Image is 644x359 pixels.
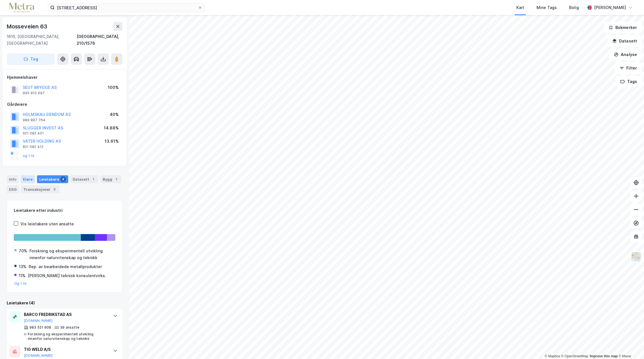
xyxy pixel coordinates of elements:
div: Mine Tags [537,4,557,11]
div: [PERSON_NAME] [594,4,626,11]
div: 39 ansatte [60,325,79,330]
button: Filter [615,62,642,74]
div: Transaksjoner [21,185,59,193]
button: Bokmerker [604,22,642,33]
div: 1 [113,176,119,182]
div: 921 082 401 [23,131,44,136]
div: Forskning og eksperimentell utvikling innenfor naturvitenskap og teknikk [29,248,115,261]
div: Kart [516,4,524,11]
div: Kontrollprogram for chat [616,332,644,359]
div: 40% [110,111,119,118]
div: Rep. av bearbeidede metallprodukter [29,263,102,270]
div: 100% [108,84,119,91]
div: 1 [90,176,96,182]
a: OpenStreetMap [561,354,588,358]
div: 70% [19,248,27,254]
div: ESG [7,185,19,193]
button: Datasett [608,35,642,47]
div: Mosseveien 63 [7,22,48,31]
div: Gårdeiere [7,101,122,108]
button: Tags [616,76,642,87]
div: 11% [19,272,26,279]
div: Leietakere etter industri [14,207,115,214]
a: Mapbox [545,354,560,358]
div: 1610, [GEOGRAPHIC_DATA], [GEOGRAPHIC_DATA] [7,33,77,47]
div: [PERSON_NAME] teknisk konsulentvirks. [28,272,106,279]
div: 4 [60,176,66,182]
div: 3 [52,187,57,192]
img: metra-logo.256734c3b2bbffee19d4.png [9,3,34,13]
button: Tag [7,53,55,65]
div: 14.88% [104,125,119,131]
input: Søk på adresse, matrikkel, gårdeiere, leietakere eller personer [55,3,198,12]
a: Improve this map [590,354,618,358]
div: Bygg [100,175,121,183]
button: Analyse [609,49,642,60]
div: BARCO FREDRIKSTAD AS [24,311,107,318]
div: 983 521 908 [29,325,51,330]
div: Forskning og eksperimentell utvikling innenfor naturvitenskap og teknikk [28,332,107,341]
button: Og 1 til [14,281,27,286]
div: Info [7,175,19,183]
div: [GEOGRAPHIC_DATA], 210/1576 [77,33,122,47]
div: Datasett [70,175,98,183]
div: Eiere [21,175,35,183]
div: Hjemmelshaver [7,74,122,81]
div: Bolig [569,4,579,11]
div: 13.61% [105,138,119,145]
div: Leietakere (4) [7,300,122,306]
div: Leietakere [37,175,68,183]
img: Z [631,252,641,262]
div: 821 082 412 [23,145,43,149]
iframe: Chat Widget [616,332,644,359]
div: 13% [19,263,26,270]
button: [DOMAIN_NAME] [24,318,53,323]
div: 989 897 764 [23,118,45,122]
div: Vis leietakere uten ansatte [20,221,74,227]
div: 995 810 697 [23,91,45,95]
div: TIG WELD A/S [24,346,107,353]
button: [DOMAIN_NAME] [24,353,53,358]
